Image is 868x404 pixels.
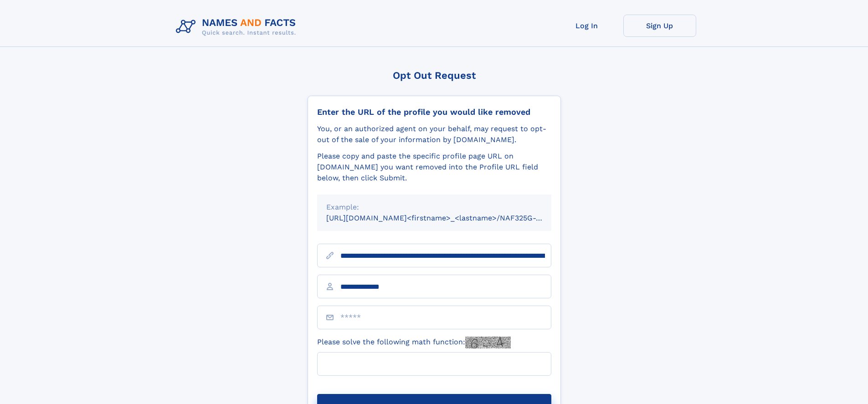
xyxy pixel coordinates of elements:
small: [URL][DOMAIN_NAME]<firstname>_<lastname>/NAF325G-xxxxxxxx [326,214,569,222]
div: Please copy and paste the specific profile page URL on [DOMAIN_NAME] you want removed into the Pr... [317,151,551,184]
a: Log In [550,15,623,37]
div: Example: [326,202,542,213]
div: Opt Out Request [308,70,561,81]
div: Enter the URL of the profile you would like removed [317,107,551,117]
div: You, or an authorized agent on your behalf, may request to opt-out of the sale of your informatio... [317,123,551,145]
img: Logo Names and Facts [172,15,303,39]
label: Please solve the following math function: [317,337,511,348]
a: Sign Up [623,15,696,37]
